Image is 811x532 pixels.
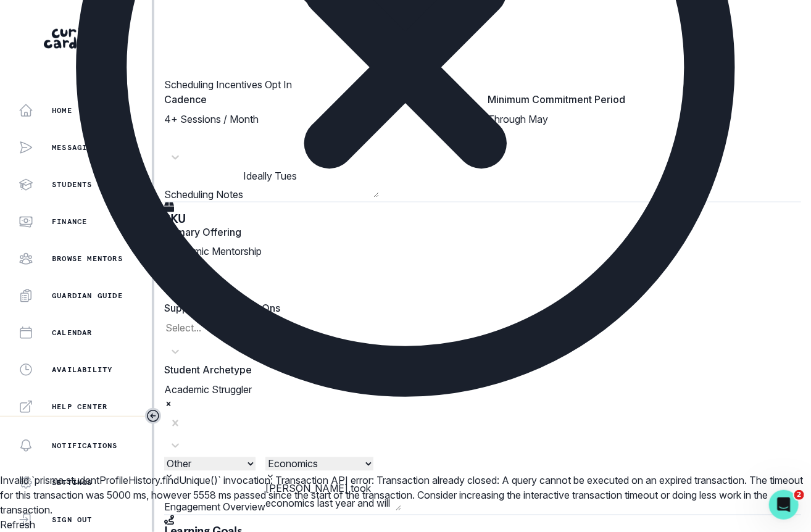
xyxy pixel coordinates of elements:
[52,402,107,412] p: Help Center
[265,481,401,511] textarea: [PERSON_NAME] took economics last year and will take it again this year. She wants a strong econo...
[164,397,264,412] div: Remove Academic Struggler
[164,225,794,239] label: Primary Offering
[164,112,478,127] div: 4+ Sessions / Month
[165,321,800,341] div: Select...
[769,490,799,520] iframe: Intercom live chat
[52,106,72,115] p: Home
[52,441,118,451] p: Notifications
[164,501,265,513] label: Engagement Overview
[164,301,794,316] label: Supplementary Add-Ons
[52,180,93,189] p: Students
[44,28,109,49] img: Curious Cardinals Logo
[52,515,93,525] p: Sign Out
[52,217,87,227] p: Finance
[164,212,801,225] p: SKU
[243,168,379,198] textarea: Ideally Tues
[164,244,801,259] div: Academic Mentorship
[52,365,112,375] p: Availability
[164,92,470,107] label: Cadence
[488,112,801,127] div: Through May
[52,254,123,264] p: Browse Mentors
[145,408,161,424] button: Toggle sidebar
[164,383,264,397] div: Academic Struggler
[52,328,93,338] p: Calendar
[164,188,243,201] label: Scheduling Notes
[52,478,93,488] p: Settings
[164,363,794,378] label: Student Archetype
[164,78,292,91] span: Scheduling Incentives Opt In
[52,291,123,301] p: Guardian Guide
[52,143,98,152] p: Messaging
[488,92,794,107] label: Minimum Commitment Period
[794,490,804,500] span: 2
